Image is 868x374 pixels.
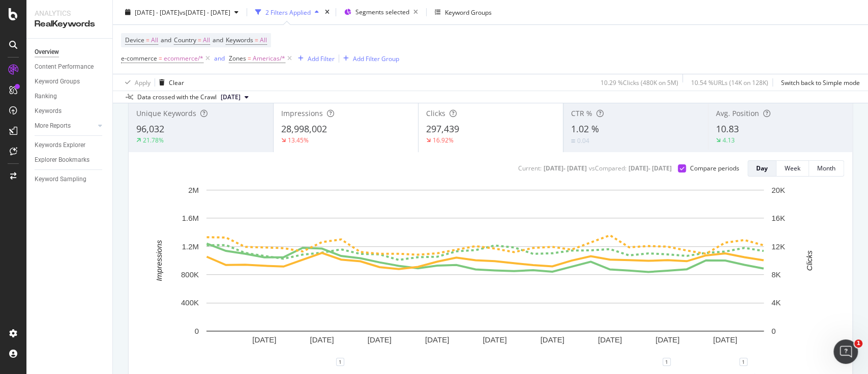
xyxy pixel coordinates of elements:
div: Ranking [35,91,57,102]
div: 1 [336,358,344,366]
span: Device [125,36,144,44]
div: Apply [135,78,151,87]
span: 96,032 [136,123,164,135]
span: ecommerce/* [164,51,203,66]
span: CTR % [571,108,592,118]
div: 10.29 % Clicks ( 480K on 5M ) [601,78,678,87]
div: 1 [739,358,747,366]
div: Data crossed with the Crawl [137,93,217,102]
div: [DATE] - [DATE] [544,164,587,172]
div: 10.54 % URLs ( 14K on 128K ) [691,78,768,87]
span: 10.83 [716,123,739,135]
svg: A chart. [137,185,833,362]
text: 800K [181,270,199,279]
span: 1 [854,339,862,348]
div: Keyword Groups [445,8,492,16]
div: vs Compared : [589,164,626,172]
span: = [146,36,149,44]
div: Keywords [35,106,62,117]
button: Day [747,160,776,177]
span: [DATE] - [DATE] [135,8,179,16]
span: Unique Keywords [136,108,196,118]
span: and [213,36,223,44]
div: Month [817,164,835,172]
a: More Reports [35,121,95,131]
div: 2 Filters Applied [265,8,311,16]
div: Keywords Explorer [35,140,85,151]
button: Switch back to Simple mode [777,74,860,91]
span: Impressions [281,108,323,118]
div: Add Filter Group [353,54,399,63]
a: Explorer Bookmarks [35,155,105,165]
text: 0 [195,327,199,335]
span: 1.02 % [571,123,599,135]
span: All [203,33,210,47]
div: times [323,7,332,17]
text: [DATE] [541,335,564,344]
div: 16.92% [433,136,454,145]
text: 16K [771,214,785,222]
div: Add Filter [308,54,335,63]
text: Clicks [805,250,814,270]
span: Segments selected [355,8,409,16]
a: Keyword Groups [35,76,105,87]
div: Day [756,164,768,172]
a: Content Performance [35,62,105,72]
a: Overview [35,47,105,57]
span: and [161,36,171,44]
button: [DATE] [217,91,253,103]
text: [DATE] [368,335,392,344]
div: RealKeywords [35,18,104,30]
text: 4K [771,298,781,307]
div: Overview [35,47,59,57]
span: Americas/* [253,51,285,66]
div: Current: [518,164,542,172]
div: Analytics [35,8,104,18]
span: 2025 Sep. 26th [221,93,241,102]
span: Avg. Position [716,108,759,118]
button: Keyword Groups [431,4,496,20]
span: vs [DATE] - [DATE] [179,8,230,16]
button: Apply [121,74,151,91]
span: Country [174,36,196,44]
text: 400K [181,298,199,307]
span: = [159,54,162,63]
span: Clicks [426,108,445,118]
div: 4.13 [723,136,735,145]
text: [DATE] [598,335,622,344]
div: [DATE] - [DATE] [628,164,672,172]
text: 1.6M [182,214,199,222]
a: Keywords Explorer [35,140,105,151]
button: Week [776,160,809,177]
text: [DATE] [713,335,737,344]
div: 0.04 [577,136,589,145]
a: Keywords [35,106,105,117]
text: 12K [771,242,785,251]
text: 2M [188,186,199,194]
button: 2 Filters Applied [251,4,323,20]
text: 1.2M [182,242,199,251]
div: and [214,54,225,63]
text: [DATE] [310,335,334,344]
div: Week [785,164,800,172]
a: Ranking [35,91,105,102]
span: Keywords [226,36,253,44]
span: = [255,36,258,44]
text: [DATE] [655,335,679,344]
span: 297,439 [426,123,459,135]
text: [DATE] [425,335,449,344]
div: Switch back to Simple mode [781,78,860,87]
div: 21.78% [143,136,164,145]
span: Zones [229,54,246,63]
button: Segments selected [340,4,422,20]
button: Clear [155,74,184,91]
span: = [248,54,251,63]
a: Keyword Sampling [35,174,105,185]
span: All [151,33,158,47]
span: All [260,33,267,47]
text: [DATE] [252,335,276,344]
div: Compare periods [690,164,739,172]
button: Add Filter [294,52,335,65]
div: Content Performance [35,62,94,72]
div: 1 [663,358,671,366]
